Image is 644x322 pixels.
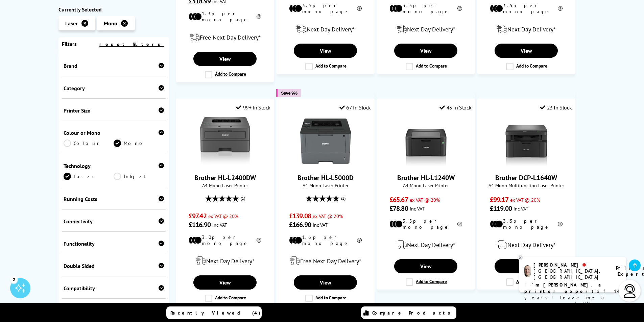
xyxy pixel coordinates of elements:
[300,116,351,167] img: Brother HL-L5000D
[297,173,354,182] a: Brother HL-L5000D
[236,104,270,111] div: 99+ In Stock
[372,310,454,316] span: Compare Products
[313,213,343,219] span: ex VAT @ 20%
[289,212,311,220] span: £139.08
[361,306,456,319] a: Compare Products
[58,6,169,13] div: Currently Selected
[200,161,251,168] a: Brother HL-L2400DW
[189,234,261,246] li: 3.0p per mono page
[166,306,262,319] a: Recently Viewed (4)
[514,205,528,212] span: inc VAT
[510,197,540,203] span: ex VAT @ 20%
[389,2,462,15] li: 3.5p per mono page
[506,63,547,70] label: Add to Compare
[401,116,451,167] img: Brother HL-L1240W
[410,205,425,212] span: inc VAT
[439,104,471,111] div: 43 In Stock
[99,41,164,47] a: reset filters
[389,195,408,204] span: £65.67
[533,268,607,280] div: [GEOGRAPHIC_DATA], [GEOGRAPHIC_DATA]
[501,161,552,168] a: Brother DCP-L1640W
[180,251,270,270] div: modal_delivery
[300,161,351,168] a: Brother HL-L5000D
[65,20,78,27] span: Laser
[280,251,371,270] div: modal_delivery
[406,278,447,286] label: Add to Compare
[170,310,261,316] span: Recently Viewed (4)
[205,295,246,302] label: Add to Compare
[64,218,164,225] div: Connectivity
[495,44,557,58] a: View
[64,285,164,292] div: Compatibility
[524,282,621,314] p: of 14 years! Leave me a message and I'll respond ASAP
[540,104,572,111] div: 23 In Stock
[506,278,547,286] label: Add to Compare
[490,195,508,204] span: £99.17
[289,220,311,229] span: £166.90
[339,104,371,111] div: 67 In Stock
[64,173,114,180] a: Laser
[394,259,457,273] a: View
[10,276,18,283] div: 2
[481,182,572,189] span: A4 Mono Multifunction Laser Printer
[481,235,572,254] div: modal_delivery
[189,220,211,229] span: £116.90
[189,10,261,23] li: 1.3p per mono page
[64,63,164,69] div: Brand
[64,85,164,92] div: Category
[389,204,408,213] span: £78.80
[305,63,347,70] label: Add to Compare
[281,91,297,96] span: Save 9%
[495,173,557,182] a: Brother DCP-L1640W
[490,2,563,15] li: 3.5p per mono page
[380,235,471,254] div: modal_delivery
[341,192,345,205] span: (1)
[305,295,347,302] label: Add to Compare
[294,44,357,58] a: View
[623,284,637,298] img: user-headset-light.svg
[406,63,447,70] label: Add to Compare
[62,41,77,47] span: Filters
[193,275,256,290] a: View
[189,212,207,220] span: £97.42
[524,265,531,277] img: ashley-livechat.png
[276,89,301,97] button: Save 9%
[490,218,563,230] li: 3.5p per mono page
[289,234,362,246] li: 1.6p per mono page
[114,140,164,147] a: Mono
[208,213,238,219] span: ex VAT @ 20%
[313,222,328,228] span: inc VAT
[280,182,371,189] span: A4 Mono Laser Printer
[481,20,572,39] div: modal_delivery
[64,263,164,269] div: Double Sided
[180,28,270,47] div: modal_delivery
[380,182,471,189] span: A4 Mono Laser Printer
[289,2,362,15] li: 3.5p per mono page
[280,20,371,39] div: modal_delivery
[410,197,440,203] span: ex VAT @ 20%
[104,20,117,27] span: Mono
[380,20,471,39] div: modal_delivery
[397,173,455,182] a: Brother HL-L1240W
[114,173,164,180] a: Inkjet
[194,173,256,182] a: Brother HL-L2400DW
[490,204,512,213] span: £119.00
[241,192,245,205] span: (1)
[193,52,256,66] a: View
[64,129,164,136] div: Colour or Mono
[200,116,251,167] img: Brother HL-L2400DW
[524,282,603,294] b: I'm [PERSON_NAME], a printer expert
[64,107,164,114] div: Printer Size
[212,222,227,228] span: inc VAT
[205,71,246,78] label: Add to Compare
[180,182,270,189] span: A4 Mono Laser Printer
[64,163,164,169] div: Technology
[394,44,457,58] a: View
[501,116,552,167] img: Brother DCP-L1640W
[495,259,557,273] a: View
[294,275,357,290] a: View
[401,161,451,168] a: Brother HL-L1240W
[64,240,164,247] div: Functionality
[64,196,164,202] div: Running Costs
[533,262,607,268] div: [PERSON_NAME]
